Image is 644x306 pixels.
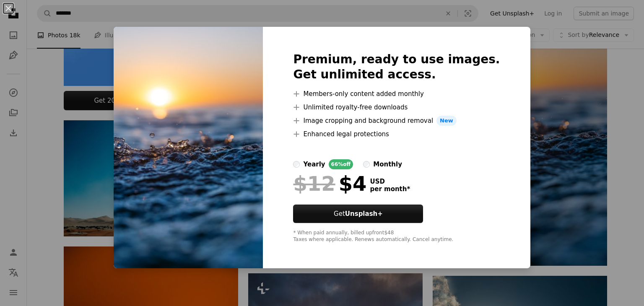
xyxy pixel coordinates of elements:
[345,210,383,218] strong: Unsplash+
[293,116,500,126] li: Image cropping and background removal
[373,159,402,169] div: monthly
[370,185,410,193] span: per month *
[293,230,500,243] div: * When paid annually, billed upfront $48 Taxes where applicable. Renews automatically. Cancel any...
[370,178,410,185] span: USD
[293,173,366,194] div: $4
[293,52,500,82] h2: Premium, ready to use images. Get unlimited access.
[114,27,263,268] img: premium_photo-1670148434532-5d4f1d183060
[303,159,325,169] div: yearly
[293,161,300,168] input: yearly66%off
[293,205,423,223] button: GetUnsplash+
[293,102,500,112] li: Unlimited royalty-free downloads
[293,173,335,194] span: $12
[329,159,353,169] div: 66% off
[293,89,500,99] li: Members-only content added monthly
[293,129,500,139] li: Enhanced legal protections
[436,116,457,126] span: New
[363,161,370,168] input: monthly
